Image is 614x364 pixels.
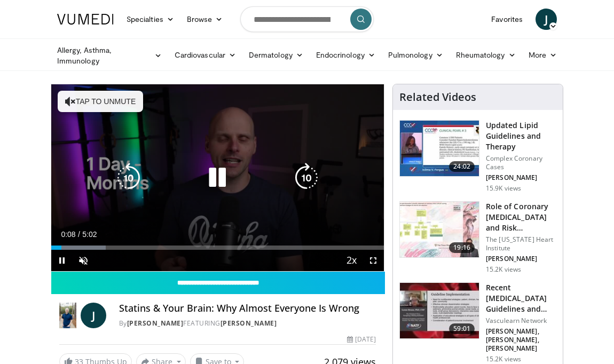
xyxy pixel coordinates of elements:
[82,230,97,239] span: 5:02
[57,14,114,25] img: VuMedi Logo
[363,250,384,271] button: Fullscreen
[51,246,384,250] div: Progress Bar
[486,184,521,193] p: 15.9K views
[536,9,557,30] a: J
[486,120,556,152] h3: Updated Lipid Guidelines and Therapy
[399,201,556,274] a: 19:16 Role of Coronary [MEDICAL_DATA] and Risk Stratification The [US_STATE] Heart Institute [PER...
[382,44,450,66] a: Pulmonology
[485,9,529,30] a: Favorites
[400,121,479,176] img: 77f671eb-9394-4acc-bc78-a9f077f94e00.150x105_q85_crop-smart_upscale.jpg
[51,84,384,271] video-js: Video Player
[486,154,556,171] p: Complex Coronary Cases
[120,9,180,30] a: Specialties
[450,44,522,66] a: Rheumatology
[168,44,242,66] a: Cardiovascular
[449,161,475,172] span: 24:02
[119,303,376,314] h4: Statins & Your Brain: Why Almost Everyone Is Wrong
[486,282,556,314] h3: Recent [MEDICAL_DATA] Guidelines and Integration into Clinical Practice
[51,45,168,66] a: Allergy, Asthma, Immunology
[486,355,521,363] p: 15.2K views
[78,230,80,239] span: /
[73,250,94,271] button: Unmute
[399,120,556,193] a: 24:02 Updated Lipid Guidelines and Therapy Complex Coronary Cases [PERSON_NAME] 15.9K views
[399,91,476,104] h4: Related Videos
[486,201,556,233] h3: Role of Coronary [MEDICAL_DATA] and Risk Stratification
[522,44,563,66] a: More
[400,283,479,338] img: 87825f19-cf4c-4b91-bba1-ce218758c6bb.150x105_q85_crop-smart_upscale.jpg
[486,265,521,274] p: 15.2K views
[221,319,277,328] a: [PERSON_NAME]
[341,250,363,271] button: Playback Rate
[58,91,143,112] button: Tap to unmute
[119,319,376,328] div: By FEATURING
[486,173,556,182] p: [PERSON_NAME]
[399,282,556,363] a: 59:01 Recent [MEDICAL_DATA] Guidelines and Integration into Clinical Practice Vasculearn Network ...
[486,327,556,353] p: [PERSON_NAME], [PERSON_NAME], [PERSON_NAME]
[486,316,556,325] p: Vasculearn Network
[486,235,556,252] p: The [US_STATE] Heart Institute
[449,323,475,334] span: 59:01
[127,319,184,328] a: [PERSON_NAME]
[51,250,73,271] button: Pause
[310,44,382,66] a: Endocrinology
[81,303,106,328] a: J
[61,230,75,239] span: 0:08
[59,303,76,328] img: Dr. Jordan Rennicke
[486,255,556,263] p: [PERSON_NAME]
[449,242,475,253] span: 19:16
[180,9,230,30] a: Browse
[347,335,376,344] div: [DATE]
[400,202,479,257] img: 1efa8c99-7b8a-4ab5-a569-1c219ae7bd2c.150x105_q85_crop-smart_upscale.jpg
[240,6,374,32] input: Search topics, interventions
[242,44,310,66] a: Dermatology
